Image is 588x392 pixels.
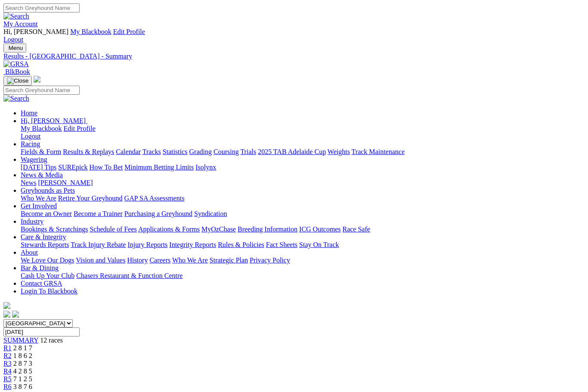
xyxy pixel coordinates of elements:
[38,179,93,186] a: [PERSON_NAME]
[74,210,123,217] a: Become a Trainer
[21,264,59,272] a: Bar & Dining
[21,125,62,132] a: My Blackbook
[250,256,290,264] a: Privacy Policy
[116,148,141,155] a: Calendar
[13,360,32,367] span: 2 8 7 3
[21,171,63,179] a: News & Media
[76,272,183,279] a: Chasers Restaurant & Function Centre
[3,52,585,60] a: Results - [GEOGRAPHIC_DATA] - Summary
[328,148,350,155] a: Weights
[21,117,86,124] span: Hi, [PERSON_NAME]
[169,241,216,248] a: Integrity Reports
[21,272,585,280] div: Bar & Dining
[13,383,32,390] span: 3 8 7 6
[21,233,66,241] a: Care & Integrity
[3,95,29,102] img: Search
[21,256,74,264] a: We Love Our Dogs
[3,60,29,68] img: GRSA
[21,218,43,225] a: Industry
[3,68,30,75] a: BlkBook
[142,148,161,155] a: Tracks
[90,225,136,233] a: Schedule of Fees
[3,375,12,383] a: R5
[21,272,74,279] a: Cash Up Your Club
[90,164,123,171] a: How To Bet
[3,336,38,344] span: SUMMARY
[124,194,185,202] a: GAP SA Assessments
[3,360,12,367] a: R3
[3,327,80,336] input: Select date
[21,241,69,248] a: Stewards Reports
[3,311,10,318] img: facebook.svg
[149,256,170,264] a: Careers
[3,383,12,390] a: R6
[127,256,148,264] a: History
[21,210,585,218] div: Get Involved
[3,302,10,309] img: logo-grsa-white.png
[266,241,297,248] a: Fact Sheets
[3,28,68,35] span: Hi, [PERSON_NAME]
[21,117,87,124] a: Hi, [PERSON_NAME]
[76,256,125,264] a: Vision and Values
[3,86,80,95] input: Search
[7,77,28,84] img: Close
[172,256,208,264] a: Who We Are
[21,109,37,117] a: Home
[34,76,40,83] img: logo-grsa-white.png
[21,210,72,217] a: Become an Owner
[258,148,326,155] a: 2025 TAB Adelaide Cup
[13,367,32,375] span: 4 2 8 5
[127,241,167,248] a: Injury Reports
[21,256,585,264] div: About
[210,256,248,264] a: Strategic Plan
[299,241,339,248] a: Stay On Track
[189,148,212,155] a: Grading
[3,12,29,20] img: Search
[113,28,145,35] a: Edit Profile
[138,225,200,233] a: Applications & Forms
[21,202,57,210] a: Get Involved
[21,187,75,194] a: Greyhounds as Pets
[163,148,188,155] a: Statistics
[214,148,239,155] a: Coursing
[3,36,23,43] a: Logout
[3,3,80,12] input: Search
[21,164,56,171] a: [DATE] Tips
[71,241,126,248] a: Track Injury Rebate
[3,20,38,28] a: My Account
[21,194,56,202] a: Who We Are
[21,225,585,233] div: Industry
[21,148,61,155] a: Fields & Form
[63,148,114,155] a: Results & Replays
[13,344,32,352] span: 2 8 1 7
[21,249,38,256] a: About
[124,210,192,217] a: Purchasing a Greyhound
[3,344,12,352] a: R1
[21,179,585,187] div: News & Media
[21,194,585,202] div: Greyhounds as Pets
[21,287,77,295] a: Login To Blackbook
[194,210,227,217] a: Syndication
[70,28,111,35] a: My Blackbook
[13,352,32,359] span: 1 8 6 2
[3,352,12,359] a: R2
[342,225,370,233] a: Race Safe
[21,179,36,186] a: News
[21,140,40,148] a: Racing
[352,148,405,155] a: Track Maintenance
[5,68,30,75] span: BlkBook
[58,194,123,202] a: Retire Your Greyhound
[21,156,47,163] a: Wagering
[218,241,264,248] a: Rules & Policies
[3,28,585,43] div: My Account
[21,125,585,140] div: Hi, [PERSON_NAME]
[3,367,12,375] a: R4
[21,225,88,233] a: Bookings & Scratchings
[240,148,256,155] a: Trials
[238,225,297,233] a: Breeding Information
